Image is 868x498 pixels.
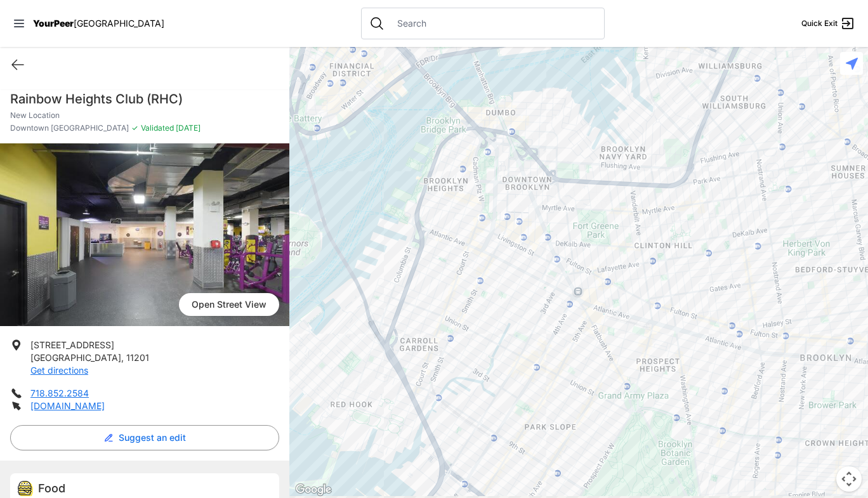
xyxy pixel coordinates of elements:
[126,352,149,363] span: 11201
[801,18,838,29] span: Quick Exit
[141,123,174,133] span: Validated
[179,293,279,316] span: Open Street View
[174,123,201,133] span: [DATE]
[30,339,114,350] span: [STREET_ADDRESS]
[10,425,279,450] button: Suggest an edit
[38,482,65,495] span: Food
[33,20,164,27] a: YourPeer[GEOGRAPHIC_DATA]
[121,352,124,363] span: ,
[293,482,334,498] img: Google
[293,482,334,498] a: Open this area in Google Maps (opens a new window)
[801,16,855,31] a: Quick Exit
[30,352,121,363] span: [GEOGRAPHIC_DATA]
[119,431,186,444] span: Suggest an edit
[30,365,88,376] a: Get directions
[30,400,105,411] a: [DOMAIN_NAME]
[10,110,279,121] p: New Location
[74,18,164,29] span: [GEOGRAPHIC_DATA]
[10,123,129,133] span: Downtown [GEOGRAPHIC_DATA]
[131,123,138,133] span: ✓
[390,17,596,30] input: Search
[33,18,74,29] span: YourPeer
[836,466,862,492] button: Map camera controls
[10,90,279,108] h1: Rainbow Heights Club (RHC)
[30,388,89,398] a: 718.852.2584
